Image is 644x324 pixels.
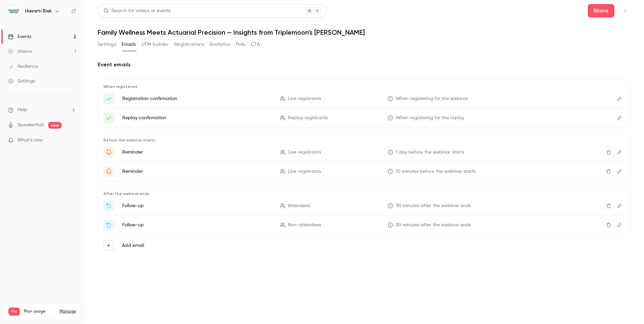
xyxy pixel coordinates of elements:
label: Add email [122,242,144,249]
button: Registrations [174,39,204,50]
li: Thanks for attending {{ event_name }} [103,200,625,211]
li: Get Ready for '{{ event_name }}' tomorrow! [103,147,625,158]
span: Non-attendees [288,222,321,229]
span: 30 minutes after the webinar ends [396,202,471,209]
button: Edit [614,93,625,104]
span: Plan usage [24,309,56,314]
div: Search for videos or events [103,7,171,14]
p: Registration confirmation [122,95,272,102]
h1: Family Wellness Meets Actuarial Precision — Insights from Triplemoon’s [PERSON_NAME] [98,28,631,36]
span: Attendees [288,202,310,209]
button: Settings [98,39,116,50]
span: Pro [8,307,20,316]
button: Delete [603,200,614,211]
li: help-dropdown-opener [8,106,76,114]
button: UTM builder [141,39,169,50]
button: Delete [603,220,614,230]
li: Here's your access link to {{ event_name }}! [103,93,625,104]
li: Watch the replay of {{ event_name }} [103,220,625,230]
div: Events [8,33,31,40]
div: Settings [8,78,35,85]
span: 30 minutes after the webinar ends [396,222,471,229]
p: After the webinar ends [103,191,625,196]
span: Live registrants [288,168,321,175]
button: Edit [614,147,625,158]
span: 10 minutes before the webinar starts [396,168,476,175]
span: Help [18,106,27,114]
button: Analytics [210,39,230,50]
li: Here's your access link to {{ event_name }}! [103,112,625,123]
li: {{ event_name }} is about to go live [103,166,625,177]
a: Manage [60,309,76,314]
h6: Havarti Risk [25,8,52,14]
p: Replay confirmation [122,115,272,121]
p: When registered [103,84,625,89]
span: new [48,122,62,129]
p: Follow-up [122,202,272,209]
button: Edit [614,200,625,211]
button: Edit [614,220,625,230]
span: What's new [18,137,43,144]
span: Replay registrants [288,115,328,122]
p: Follow-up [122,222,272,228]
span: When registering for the webinar [396,95,468,102]
button: Polls [236,39,246,50]
p: Reminder [122,168,272,175]
button: Emails [122,39,136,50]
div: Videos [8,48,32,55]
p: Before the webinar starts [103,137,625,143]
a: SpeakerHub [18,122,44,129]
span: Live registrants [288,95,321,102]
button: Edit [614,112,625,123]
span: Live registrants [288,149,321,156]
img: Havarti Risk [8,6,19,17]
div: Audience [8,63,38,70]
button: Edit [614,166,625,177]
iframe: Noticeable Trigger [68,137,76,143]
button: CTA [251,39,260,50]
button: Delete [603,166,614,177]
button: Share [588,4,614,18]
span: 1 day before the webinar starts [396,149,464,156]
span: When registering for the replay [396,115,464,122]
p: Reminder [122,149,272,156]
button: Delete [603,147,614,158]
h2: Event emails [98,61,631,69]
